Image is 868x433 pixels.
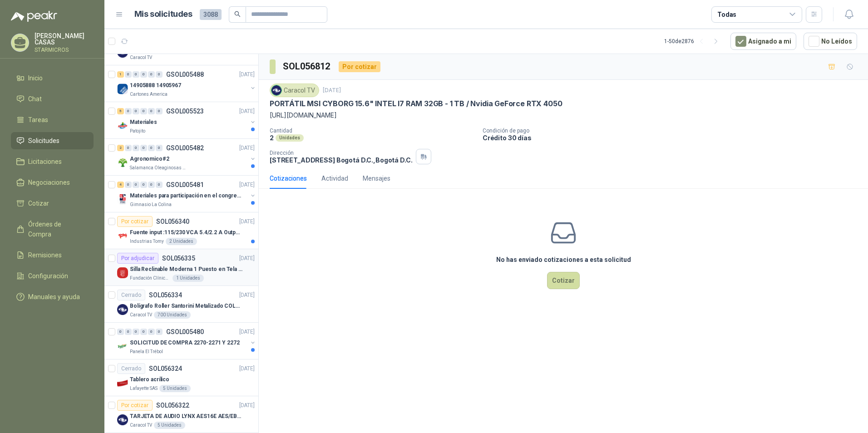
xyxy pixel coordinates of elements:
[117,329,124,335] div: 0
[173,275,204,282] div: 1 Unidades
[133,329,139,335] div: 0
[28,157,62,167] span: Licitaciones
[130,375,169,384] p: Tablero acrílico
[125,145,132,151] div: 0
[11,216,94,243] a: Órdenes de Compra
[117,378,128,389] img: Company Logo
[133,71,139,78] div: 0
[483,128,864,134] p: Condición de pago
[270,173,307,183] div: Cotizaciones
[234,11,241,17] span: search
[104,212,258,249] a: Por cotizarSOL056340[DATE] Company LogoFuente input :115/230 VCA 5.4/2.2 A Output: 24 VDC 10 A 47...
[133,145,139,151] div: 0
[134,8,192,21] h1: Mis solicitudes
[154,311,191,319] div: 700 Unidades
[283,59,331,74] h3: SOL056812
[149,292,182,298] p: SOL056334
[28,136,59,146] span: Solicitudes
[130,81,181,90] p: 14905888 14905967
[117,143,256,172] a: 2 0 0 0 0 0 GSOL005482[DATE] Company LogoAgronomico#2Salamanca Oleaginosas SAS
[239,144,255,153] p: [DATE]
[117,157,128,168] img: Company Logo
[117,182,124,188] div: 4
[130,265,243,274] p: Silla Reclinable Moderna 1 Puesto en Tela Mecánica Praxis Elite Living
[104,396,258,433] a: Por cotizarSOL056322[DATE] Company LogoTARJETA DE AUDIO LYNX AES16E AES/EBU PCICaracol TV5 Unidades
[239,254,255,263] p: [DATE]
[156,182,163,188] div: 0
[239,328,255,336] p: [DATE]
[156,71,163,78] div: 0
[162,255,195,261] p: SOL056335
[166,108,204,114] p: GSOL005523
[156,218,189,225] p: SOL056340
[730,33,796,50] button: Asignado a mi
[130,348,163,355] p: Panela El Trébol
[28,198,49,208] span: Cotizar
[11,246,94,264] a: Remisiones
[270,110,857,120] p: [URL][DOMAIN_NAME]
[117,231,128,241] img: Company Logo
[117,326,256,355] a: 0 0 0 0 0 0 GSOL005480[DATE] Company LogoSOLICITUD DE COMPRA 2270-2271 Y 2272Panela El Trébol
[148,182,155,188] div: 0
[140,182,147,188] div: 0
[28,115,48,125] span: Tareas
[35,47,94,53] p: STARMICROS
[148,108,155,114] div: 0
[270,150,412,156] p: Dirección
[270,99,562,108] p: PORTÁTIL MSI CYBORG 15.6" INTEL I7 RAM 32GB - 1 TB / Nvidia GeForce RTX 4050
[11,288,94,305] a: Manuales y ayuda
[130,54,152,61] p: Caracol TV
[28,219,85,239] span: Órdenes de Compra
[117,363,145,374] div: Cerrado
[125,182,132,188] div: 0
[239,364,255,373] p: [DATE]
[156,402,189,408] p: SOL056322
[239,107,255,116] p: [DATE]
[339,61,380,72] div: Por cotizar
[11,90,94,108] a: Chat
[130,128,145,135] p: Patojito
[140,71,147,78] div: 0
[130,238,164,245] p: Industrias Tomy
[166,238,197,245] div: 2 Unidades
[156,329,163,335] div: 0
[717,10,736,20] div: Todas
[35,33,94,45] p: [PERSON_NAME] CASAS
[270,134,274,142] p: 2
[200,9,222,20] span: 3088
[11,132,94,149] a: Solicitudes
[130,275,171,282] p: Fundación Clínica Shaio
[130,164,187,172] p: Salamanca Oleaginosas SAS
[239,291,255,300] p: [DATE]
[547,272,580,289] button: Cotizar
[270,128,475,134] p: Cantidad
[130,192,243,200] p: Materiales para participación en el congreso, UI
[117,69,256,98] a: 1 0 0 0 0 0 GSOL005488[DATE] Company Logo14905888 14905967Cartones America
[148,329,155,335] div: 0
[496,255,631,265] h3: No has enviado cotizaciones a esta solicitud
[117,400,153,411] div: Por cotizar
[166,329,204,335] p: GSOL005480
[239,70,255,79] p: [DATE]
[130,422,152,429] p: Caracol TV
[28,73,43,83] span: Inicio
[11,153,94,170] a: Licitaciones
[130,385,158,392] p: Lafayette SAS
[130,228,243,237] p: Fuente input :115/230 VCA 5.4/2.2 A Output: 24 VDC 10 A 47-63 Hz
[133,182,139,188] div: 0
[117,414,128,425] img: Company Logo
[117,267,128,278] img: Company Logo
[117,253,158,264] div: Por adjudicar
[270,84,319,97] div: Caracol TV
[117,106,256,135] a: 5 0 0 0 0 0 GSOL005523[DATE] Company LogoMaterialesPatojito
[130,302,243,310] p: Bolígrafo Roller Santorini Metalizado COLOR MORADO 1logo
[239,217,255,226] p: [DATE]
[28,94,42,104] span: Chat
[28,177,70,187] span: Negociaciones
[125,108,132,114] div: 0
[125,329,132,335] div: 0
[483,134,864,142] p: Crédito 30 días
[125,71,132,78] div: 0
[117,145,124,151] div: 2
[804,33,857,50] button: No Leídos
